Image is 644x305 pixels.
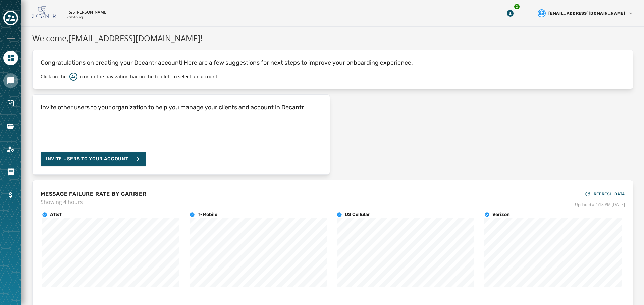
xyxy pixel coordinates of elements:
[504,7,516,19] button: Download Menu
[535,7,636,20] button: User settings
[492,211,510,218] h4: Verizon
[3,51,18,65] a: Navigate to Home
[41,152,146,166] button: Invite Users to your account
[67,15,83,20] p: d2h4oukj
[41,103,305,112] h4: Invite other users to your organization to help you manage your clients and account in Decantr.
[198,211,217,218] h4: T-Mobile
[594,191,625,197] span: REFRESH DATA
[584,188,625,199] button: REFRESH DATA
[575,202,625,207] span: Updated at 1:18 PM [DATE]
[41,198,147,206] span: Showing 4 hours
[41,73,67,80] p: Click on the
[3,119,18,134] a: Navigate to Files
[514,3,520,10] div: 2
[3,164,18,179] a: Navigate to Orders
[50,211,62,218] h4: AT&T
[3,142,18,156] a: Navigate to Account
[80,73,219,80] p: icon in the navigation bar on the top left to select an account.
[41,58,625,67] p: Congratulations on creating your Decantr account! Here are a few suggestions for next steps to im...
[3,11,18,25] button: Toggle account select drawer
[3,96,18,111] a: Navigate to Surveys
[46,156,128,162] span: Invite Users to your account
[67,10,108,15] p: Rep [PERSON_NAME]
[345,211,370,218] h4: US Cellular
[3,187,18,202] a: Navigate to Billing
[3,73,18,88] a: Navigate to Messaging
[41,190,147,198] h4: MESSAGE FAILURE RATE BY CARRIER
[548,11,625,16] span: [EMAIL_ADDRESS][DOMAIN_NAME]
[32,32,633,44] h1: Welcome, [EMAIL_ADDRESS][DOMAIN_NAME] !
